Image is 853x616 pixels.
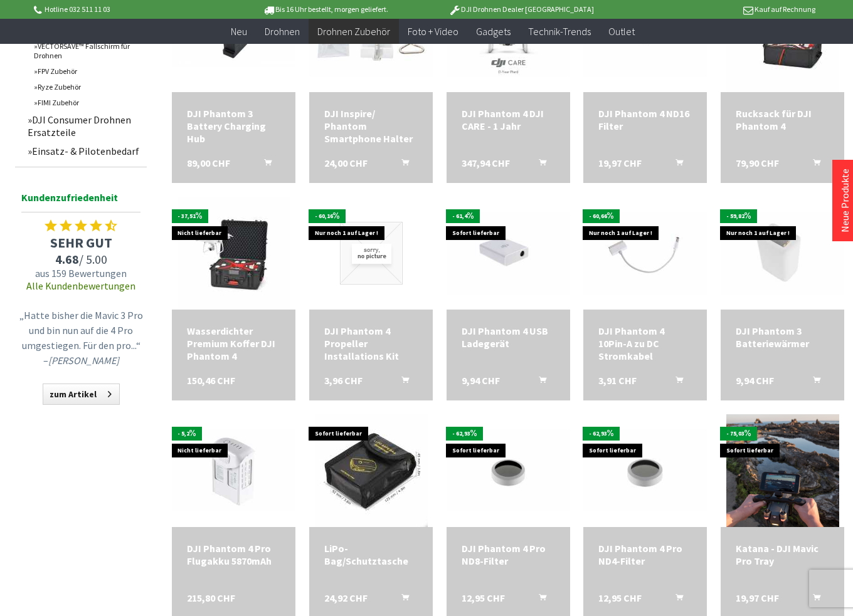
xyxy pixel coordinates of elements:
img: DJI Phantom 4 USB Ladegerät [447,212,570,294]
div: Katana - DJI Mavic Pro Tray [736,542,829,567]
div: DJI Phantom 3 Battery Charging Hub [187,107,280,145]
div: DJI Phantom 4 Pro ND8-Filter [462,542,555,567]
div: DJI Inspire/ Phantom Smartphone Halter [324,107,418,145]
a: VECTORSAVE™ Fallschirm für Drohnen [28,38,147,63]
img: DJI Phantom 4 Propeller Installations Kit [340,222,403,285]
button: In den Warenkorb [524,374,554,390]
span: 79,90 CHF [736,157,779,169]
img: Wasserdichter Premium Koffer DJI Phantom 4 [177,197,290,310]
span: 12,95 CHF [598,592,642,604]
span: 89,00 CHF [187,157,230,169]
a: DJI Phantom 4 10Pin-A zu DC Stromkabel 3,91 CHF In den Warenkorb [598,325,692,362]
a: Drohnen Zubehör [309,19,399,44]
a: DJI Phantom 3 Batteriewärmer 9,94 CHF In den Warenkorb [736,325,829,350]
button: In den Warenkorb [660,374,691,390]
span: Outlet [608,25,635,38]
a: FIMI Zubehör [28,95,147,110]
a: FPV Zubehör [28,63,147,79]
a: zum Artikel [43,384,120,405]
span: Kundenzufriedenheit [21,189,140,212]
a: Ryze Zubehör [28,79,147,95]
span: 9,94 CHF [736,374,774,387]
a: Outlet [600,19,644,44]
span: Drohnen [265,25,300,38]
a: DJI Phantom 4 Propeller Installations Kit 3,96 CHF In den Warenkorb [324,325,418,362]
div: Wasserdichter Premium Koffer DJI Phantom 4 [187,325,280,362]
span: 347,94 CHF [462,157,510,169]
span: Neu [231,25,247,38]
span: 24,00 CHF [324,157,368,169]
p: DJI Drohnen Dealer [GEOGRAPHIC_DATA] [423,2,619,17]
div: LiPo-Bag/Schutztasche [324,542,418,567]
a: DJI Phantom 4 ND16 Filter 19,97 CHF In den Warenkorb [598,107,692,132]
span: 4.68 [55,251,79,267]
a: Gadgets [467,19,519,44]
a: DJI Phantom 4 Pro ND8-Filter 12,95 CHF In den Warenkorb [462,542,555,567]
span: Drohnen Zubehör [317,25,390,38]
button: In den Warenkorb [798,157,828,173]
span: / 5.00 [15,251,147,267]
span: Foto + Video [408,25,458,38]
a: Drohnen [256,19,309,44]
button: In den Warenkorb [386,592,416,608]
div: DJI Phantom 4 DJI CARE - 1 Jahr [462,107,555,132]
button: In den Warenkorb [660,592,691,608]
span: 150,46 CHF [187,374,235,387]
button: In den Warenkorb [660,157,691,173]
img: DJI Phantom 4 10Pin-A zu DC Stromkabel [583,212,707,294]
em: [PERSON_NAME] [48,354,119,367]
span: 19,97 CHF [598,157,642,169]
button: In den Warenkorb [249,157,279,173]
img: DJI Phantom 4 Pro Flugakku 5870mAh [172,429,295,511]
a: Technik-Trends [519,19,600,44]
button: In den Warenkorb [386,374,416,390]
p: „Hatte bisher die Mavic 3 Pro und bin nun auf die 4 Pro umgestiegen. Für den pro...“ – [18,308,144,368]
button: In den Warenkorb [386,157,416,173]
span: SEHR GUT [15,234,147,251]
span: 12,95 CHF [462,592,505,604]
a: LiPo-Bag/Schutztasche 24,92 CHF In den Warenkorb [324,542,418,567]
a: Neue Produkte [839,169,851,232]
div: DJI Phantom 4 10Pin-A zu DC Stromkabel [598,325,692,362]
a: Alle Kundenbewertungen [26,279,135,292]
div: DJI Phantom 4 Pro ND4-Filter [598,542,692,567]
button: In den Warenkorb [798,592,828,608]
div: DJI Phantom 4 Pro Flugakku 5870mAh [187,542,280,567]
a: Rucksack für DJI Phantom 4 79,90 CHF In den Warenkorb [736,107,829,132]
span: aus 159 Bewertungen [15,267,147,279]
a: DJI Phantom 4 Pro ND4-Filter 12,95 CHF In den Warenkorb [598,542,692,567]
span: 215,80 CHF [187,592,235,604]
a: Wasserdichter Premium Koffer DJI Phantom 4 150,46 CHF [187,325,280,362]
span: Gadgets [476,25,511,38]
a: DJI Phantom 4 USB Ladegerät 9,94 CHF In den Warenkorb [462,325,555,350]
div: DJI Phantom 4 ND16 Filter [598,107,692,132]
img: Katana - DJI Mavic Pro Tray [726,414,839,527]
img: DJI Phantom 4 Pro ND4-Filter [583,429,707,511]
img: DJI Phantom 4 Pro ND8-Filter [447,429,570,511]
span: 19,97 CHF [736,592,779,604]
span: 9,94 CHF [462,374,500,387]
a: DJI Phantom 3 Battery Charging Hub 89,00 CHF In den Warenkorb [187,107,280,145]
button: In den Warenkorb [524,592,554,608]
a: DJI Consumer Drohnen Ersatzteile [21,110,147,142]
img: LiPo-Bag/Schutztasche [315,414,428,527]
button: In den Warenkorb [524,157,554,173]
a: Foto + Video [399,19,467,44]
a: DJI Inspire/ Phantom Smartphone Halter 24,00 CHF In den Warenkorb [324,107,418,145]
a: DJI Phantom 4 Pro Flugakku 5870mAh 215,80 CHF [187,542,280,567]
div: DJI Phantom 4 USB Ladegerät [462,325,555,350]
p: Hotline 032 511 11 03 [31,2,227,17]
span: 3,91 CHF [598,374,637,387]
div: DJI Phantom 4 Propeller Installations Kit [324,325,418,362]
span: 24,92 CHF [324,592,368,604]
a: Einsatz- & Pilotenbedarf [21,142,147,160]
span: Technik-Trends [528,25,591,38]
p: Bis 16 Uhr bestellt, morgen geliefert. [227,2,423,17]
img: DJI Phantom 3 Batteriewärmer [721,212,844,294]
span: 3,96 CHF [324,374,363,387]
a: Neu [222,19,256,44]
button: In den Warenkorb [798,374,828,390]
div: DJI Phantom 3 Batteriewärmer [736,325,829,350]
p: Kauf auf Rechnung [619,2,815,17]
div: Rucksack für DJI Phantom 4 [736,107,829,132]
